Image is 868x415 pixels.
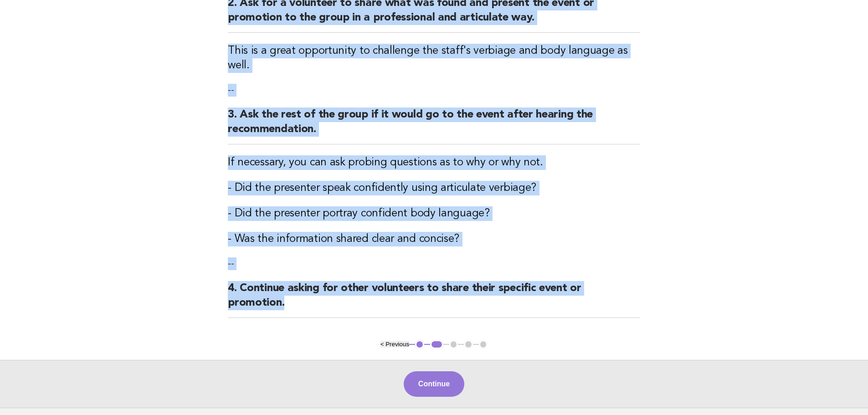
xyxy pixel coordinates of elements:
[228,257,640,270] p: --
[228,281,640,318] h2: 4. Continue asking for other volunteers to share their specific event or promotion.
[228,232,640,246] h3: - Was the information shared clear and concise?
[380,341,409,348] button: < Previous
[404,371,464,397] button: Continue
[228,108,640,144] h2: 3. Ask the rest of the group if it would go to the event after hearing the recommendation.
[228,84,640,97] p: --
[228,155,640,170] h3: If necessary, you can ask probing questions as to why or why not.
[228,44,640,73] h3: This is a great opportunity to challenge the staff's verbiage and body language as well.
[430,340,443,349] button: 2
[415,340,424,349] button: 1
[228,206,640,221] h3: - Did the presenter portray confident body language?
[228,181,640,195] h3: - Did the presenter speak confidently using articulate verbiage?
